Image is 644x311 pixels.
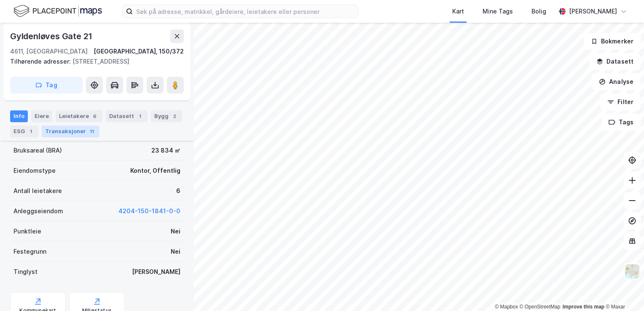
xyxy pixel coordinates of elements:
div: Bruksareal (BRA) [13,145,62,155]
div: [STREET_ADDRESS] [10,56,177,67]
div: Anleggseiendom [13,206,63,216]
div: [GEOGRAPHIC_DATA], 150/372 [94,46,184,56]
button: 4204-150-1841-0-0 [118,206,180,216]
div: Punktleie [13,226,41,236]
div: Kart [452,6,464,16]
div: Leietakere [56,110,102,122]
a: OpenStreetMap [520,304,561,310]
div: Transaksjoner [42,126,99,137]
div: Festegrunn [13,247,46,257]
div: 1 [27,127,35,136]
div: Gyldenløves Gate 21 [10,29,94,43]
div: 1 [136,112,144,121]
iframe: Chat Widget [602,271,644,311]
div: [PERSON_NAME] [132,267,180,277]
div: Mine Tags [483,6,513,16]
div: ESG [10,126,38,137]
div: Datasett [106,110,148,122]
div: Kontor, Offentlig [130,166,180,176]
input: Søk på adresse, matrikkel, gårdeiere, leietakere eller personer [133,5,358,18]
div: 4611, [GEOGRAPHIC_DATA] [10,46,88,56]
div: Eiere [31,110,52,122]
div: Info [10,110,28,122]
div: 2 [170,112,179,121]
img: logo.f888ab2527a4732fd821a326f86c7f29.svg [13,4,102,19]
button: Tag [10,77,83,94]
div: Kontrollprogram for chat [602,271,644,311]
button: Bokmerker [584,33,641,50]
div: 11 [88,127,96,136]
div: 6 [176,186,180,196]
div: 6 [91,112,99,121]
div: Bygg [151,110,182,122]
div: Bolig [531,6,546,16]
div: Eiendomstype [13,166,56,176]
div: Nei [171,247,180,257]
button: Tags [601,114,641,131]
a: Mapbox [495,304,518,310]
button: Analyse [592,73,641,90]
a: Improve this map [563,304,604,310]
div: Nei [171,226,180,236]
div: Tinglyst [13,267,38,277]
button: Filter [600,94,641,110]
div: Antall leietakere [13,186,62,196]
div: [PERSON_NAME] [569,6,617,16]
span: Tilhørende adresser: [10,58,72,65]
img: Z [624,263,640,279]
div: 23 834 ㎡ [151,145,180,155]
button: Datasett [589,53,641,70]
